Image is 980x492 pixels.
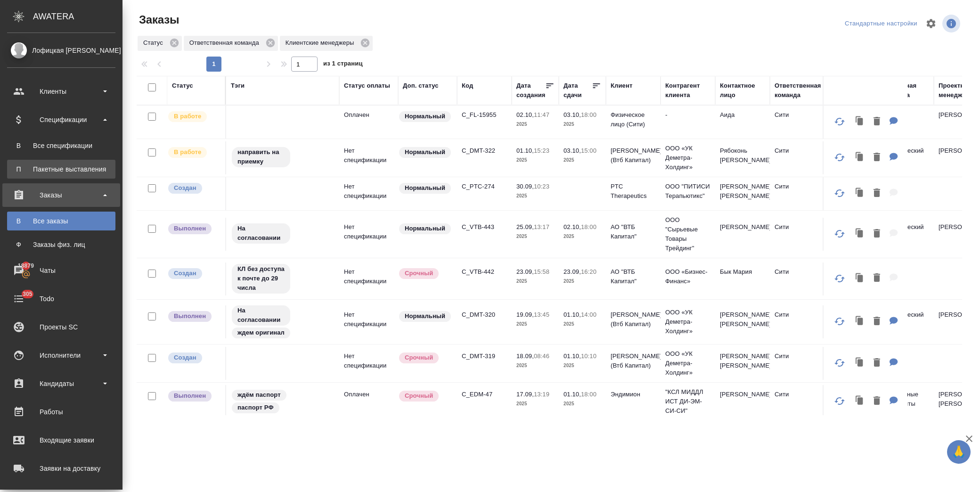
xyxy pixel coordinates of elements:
[12,240,111,249] div: Заказы физ. лиц
[611,222,656,241] p: АО "ВТБ Капитал"
[7,292,115,306] div: Todo
[17,289,38,299] span: 305
[516,320,554,329] p: 2025
[516,268,534,275] p: 23.09,
[534,147,549,154] p: 15:23
[611,390,656,399] p: Эндимион
[563,156,601,165] p: 2025
[33,7,122,26] div: AWATERA
[563,391,581,398] p: 01.10,
[398,352,452,364] div: Выставляется автоматически, если на указанный объем услуг необходимо больше времени в стандартном...
[405,353,433,362] p: Срочный
[665,349,710,377] p: ООО «УК Деметра-Холдинг»
[534,223,549,230] p: 13:17
[462,110,507,120] p: C_FL-15955
[339,262,398,295] td: Нет спецификации
[174,183,196,193] p: Создан
[869,224,885,244] button: Удалить
[563,320,601,329] p: 2025
[339,218,398,251] td: Нет спецификации
[7,188,115,202] div: Заказы
[665,215,710,253] p: ООО "Сырьевые Товары Трейдинг"
[563,147,581,154] p: 03.10,
[462,390,507,399] p: C_EDM-47
[174,148,201,157] p: В работе
[189,38,262,48] p: Ответственная команда
[869,148,885,167] button: Удалить
[770,385,825,418] td: Сити
[12,216,111,226] div: Все заказы
[339,177,398,210] td: Нет спецификации
[534,311,549,318] p: 13:45
[581,147,596,154] p: 15:00
[851,392,869,411] button: Клонировать
[137,12,179,27] span: Заказы
[715,218,770,251] td: [PERSON_NAME]
[665,267,710,286] p: ООО «Бизнес-Финанс»
[869,392,885,411] button: Удалить
[138,36,182,51] div: Статус
[828,222,851,245] button: Обновить
[851,224,869,244] button: Клонировать
[842,16,920,31] div: split button
[7,84,115,98] div: Клиенты
[462,267,507,277] p: C_VTB-442
[611,110,656,129] p: Физическое лицо (Сити)
[237,328,285,337] p: ждем оригинал
[280,36,373,51] div: Клиентские менеджеры
[405,312,445,321] p: Нормальный
[516,232,554,241] p: 2025
[516,147,534,154] p: 01.10,
[715,347,770,380] td: [PERSON_NAME] [PERSON_NAME]
[563,223,581,230] p: 02.10,
[167,267,220,280] div: Выставляется автоматически при создании заказа
[174,224,206,233] p: Выполнен
[2,400,120,424] a: Работы
[398,110,452,123] div: Статус по умолчанию для стандартных заказов
[167,110,220,123] div: Выставляет ПМ после принятия заказа от КМа
[398,146,452,159] div: Статус по умолчанию для стандартных заказов
[7,348,115,362] div: Исполнители
[611,267,656,286] p: АО "ВТБ Капитал"
[828,390,851,412] button: Обновить
[237,224,285,243] p: На согласовании
[828,352,851,374] button: Обновить
[770,262,825,295] td: Сити
[405,183,445,193] p: Нормальный
[12,141,111,150] div: Все спецификации
[405,148,445,157] p: Нормальный
[231,146,335,168] div: направить на приемку
[869,312,885,331] button: Удалить
[462,182,507,191] p: C_PTC-274
[770,177,825,210] td: Сити
[947,440,971,464] button: 🙏
[581,223,596,230] p: 18:00
[715,177,770,210] td: [PERSON_NAME] [PERSON_NAME]
[167,310,220,323] div: Выставляет ПМ после сдачи и проведения начислений. Последний этап для ПМа
[665,144,710,172] p: ООО «УК Деметра-Холдинг»
[516,277,554,286] p: 2025
[231,263,335,295] div: КЛ без доступа к почте до 29 числа
[339,141,398,174] td: Нет спецификации
[775,81,821,100] div: Ответственная команда
[7,433,115,447] div: Входящие заявки
[286,38,358,48] p: Клиентские менеджеры
[167,352,220,364] div: Выставляется автоматически при создании заказа
[715,385,770,418] td: [PERSON_NAME]
[231,81,245,90] div: Тэги
[12,261,40,271] span: 18879
[344,81,390,90] div: Статус оплаты
[2,315,120,339] a: Проекты SC
[611,146,656,165] p: [PERSON_NAME] (Втб Капитал)
[516,120,554,129] p: 2025
[828,110,851,133] button: Обновить
[7,212,115,230] a: ВВсе заказы
[869,112,885,131] button: Удалить
[534,111,549,118] p: 11:47
[339,385,398,418] td: Оплачен
[7,263,115,278] div: Чаты
[7,160,115,179] a: ППакетные выставления
[851,184,869,203] button: Клонировать
[563,111,581,118] p: 03.10,
[563,81,592,100] div: Дата сдачи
